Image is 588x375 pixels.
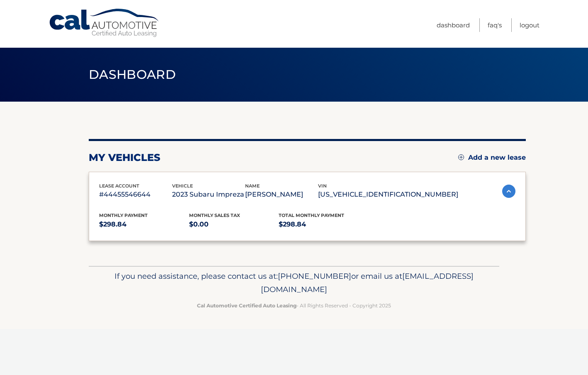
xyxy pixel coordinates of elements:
a: FAQ's [488,18,502,32]
p: - All Rights Reserved - Copyright 2025 [94,301,494,310]
a: Add a new lease [458,153,526,162]
p: 2023 Subaru Impreza [172,189,245,200]
span: lease account [99,183,139,189]
strong: Cal Automotive Certified Auto Leasing [197,302,296,309]
span: Monthly sales Tax [189,212,240,218]
p: $0.00 [189,219,279,230]
h2: my vehicles [89,151,160,164]
span: vehicle [172,183,193,189]
p: $298.84 [99,219,189,230]
p: [US_VEHICLE_IDENTIFICATION_NUMBER] [318,189,458,200]
img: accordion-active.svg [502,185,515,198]
span: Total Monthly Payment [279,212,344,218]
img: add.svg [458,154,464,160]
span: vin [318,183,327,189]
p: #44455546644 [99,189,172,200]
p: $298.84 [279,219,369,230]
span: name [245,183,260,189]
a: Logout [520,18,539,32]
p: If you need assistance, please contact us at: or email us at [94,270,494,296]
span: Monthly Payment [99,212,148,218]
span: Dashboard [89,67,176,82]
a: Dashboard [437,18,470,32]
span: [EMAIL_ADDRESS][DOMAIN_NAME] [261,271,474,294]
span: [PHONE_NUMBER] [278,271,351,281]
a: Cal Automotive [49,8,160,38]
p: [PERSON_NAME] [245,189,318,200]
